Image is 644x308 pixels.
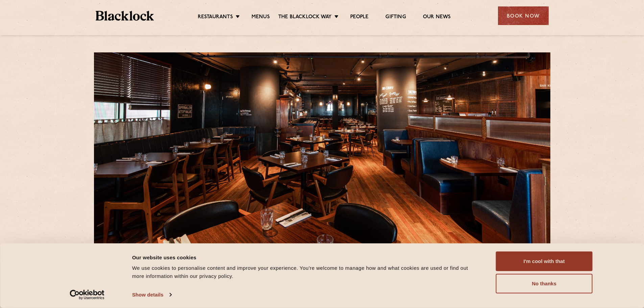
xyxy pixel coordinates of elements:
[496,252,593,271] button: I'm cool with that
[132,264,481,280] div: We use cookies to personalise content and improve your experience. You're welcome to manage how a...
[278,14,332,21] a: The Blacklock Way
[96,11,154,21] img: BL_Textured_Logo-footer-cropped.svg
[350,14,368,21] a: People
[496,274,593,293] button: No thanks
[132,253,481,261] div: Our website uses cookies
[198,14,233,21] a: Restaurants
[385,14,406,21] a: Gifting
[252,14,270,21] a: Menus
[498,6,549,25] div: Book Now
[132,290,171,300] a: Show details
[423,14,451,21] a: Our News
[57,290,117,300] a: Usercentrics Cookiebot - opens in a new window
